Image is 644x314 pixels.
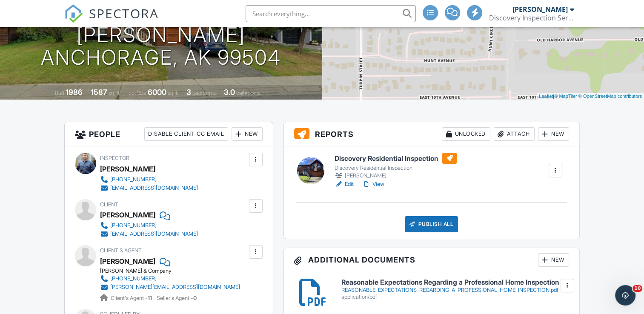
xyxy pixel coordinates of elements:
a: [PERSON_NAME] [100,255,155,268]
a: © MapTiler [554,94,577,99]
a: View [362,180,384,188]
div: Disable Client CC Email [144,127,228,141]
span: 10 [633,285,642,292]
span: Client's Agent [100,247,142,254]
span: Built [55,90,64,96]
span: Client's Agent - [111,295,153,301]
h1: [STREET_ADDRESS][PERSON_NAME] Anchorage, AK 99504 [14,1,309,69]
h6: Reasonable Expectations Regarding a Professional Home Inspection [341,279,569,286]
div: [PHONE_NUMBER] [110,275,157,282]
div: | [537,93,644,100]
div: [PERSON_NAME] [335,171,457,180]
h3: Reports [284,122,579,146]
span: bedrooms [192,90,216,96]
div: [EMAIL_ADDRESS][DOMAIN_NAME] [110,231,198,237]
div: New [538,253,569,267]
a: © OpenStreetMap contributors [578,94,642,99]
div: REASONABLE_EXPECTATIONS_REGARDING_A_PROFESSIONAL_HOME_INSPECTION.pdf [341,287,569,294]
span: bathrooms [236,90,260,96]
a: Discovery Residential Inspection Discovery Residential Inspection [PERSON_NAME] [335,153,457,180]
div: 1986 [66,88,83,97]
span: Client [100,201,118,208]
span: Seller's Agent - [157,295,197,301]
a: Reasonable Expectations Regarding a Professional Home Inspection REASONABLE_EXPECTATIONS_REGARDIN... [341,279,569,300]
span: sq. ft. [109,90,120,96]
div: 6000 [148,88,166,97]
div: 3.0 [224,88,235,97]
a: [PHONE_NUMBER] [100,175,198,184]
div: [PERSON_NAME][EMAIL_ADDRESS][DOMAIN_NAME] [110,284,240,291]
div: [PHONE_NUMBER] [110,222,157,229]
span: Inspector [100,155,129,161]
h3: Additional Documents [284,248,579,272]
div: New [232,127,263,141]
a: [PHONE_NUMBER] [100,221,198,230]
a: [PHONE_NUMBER] [100,274,240,283]
div: Attach [494,127,535,141]
div: New [538,127,569,141]
strong: 11 [148,295,152,301]
div: [PERSON_NAME] [512,5,568,14]
span: SPECTORA [89,4,159,22]
div: [PERSON_NAME] [100,208,155,221]
div: 1587 [91,88,107,97]
iframe: Intercom live chat [615,285,635,305]
div: [PHONE_NUMBER] [110,176,157,183]
img: The Best Home Inspection Software - Spectora [64,4,83,23]
div: Discovery Inspection Services [489,14,574,22]
h6: Discovery Residential Inspection [335,153,457,164]
span: Lot Size [129,90,146,96]
strong: 0 [193,295,197,301]
div: Unlocked [442,127,490,141]
a: [EMAIL_ADDRESS][DOMAIN_NAME] [100,230,198,238]
a: [EMAIL_ADDRESS][DOMAIN_NAME] [100,184,198,192]
div: Discovery Residential Inspection [335,165,457,171]
span: sq.ft. [168,90,178,96]
input: Search everything... [246,5,416,22]
a: [PERSON_NAME][EMAIL_ADDRESS][DOMAIN_NAME] [100,283,240,291]
div: [EMAIL_ADDRESS][DOMAIN_NAME] [110,185,198,191]
div: Publish All [405,216,458,232]
div: [PERSON_NAME] [100,163,155,175]
div: [PERSON_NAME] & Company [100,268,247,274]
a: Leaflet [539,94,553,99]
a: SPECTORA [64,11,159,29]
a: Edit [335,180,354,188]
h3: People [65,122,272,146]
div: 3 [186,88,191,97]
div: application/pdf [341,294,569,300]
